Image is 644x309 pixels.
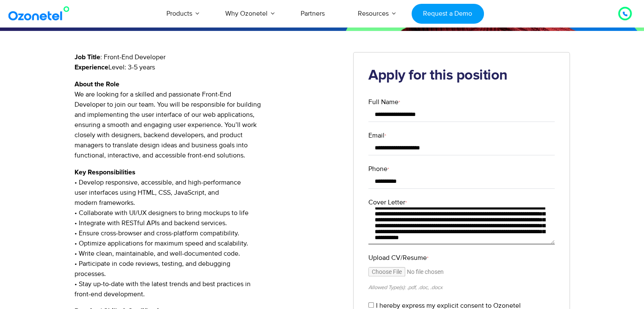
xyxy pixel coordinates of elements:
[75,81,119,88] strong: About the Role
[368,197,555,207] label: Cover Letter
[368,67,555,84] h2: Apply for this position
[75,79,341,160] p: We are looking for a skilled and passionate Front-End Developer to join our team. You will be res...
[368,130,555,141] label: Email
[75,169,135,176] strong: Key Responsibilities
[75,52,341,72] p: : Front-End Developer Level: 3-5 years
[412,4,484,24] a: Request a Demo
[75,54,100,61] strong: Job Title
[75,167,341,299] p: • Develop responsive, accessible, and high-performance user interfaces using HTML, CSS, JavaScrip...
[75,64,108,71] strong: Experience
[368,164,555,174] label: Phone
[368,253,555,263] label: Upload CV/Resume
[368,97,555,107] label: Full Name
[368,284,442,291] small: Allowed Type(s): .pdf, .doc, .docx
